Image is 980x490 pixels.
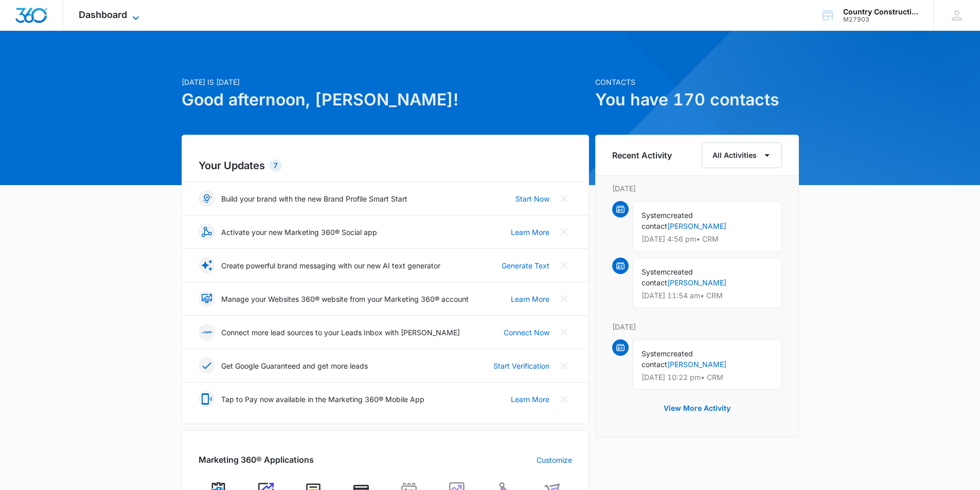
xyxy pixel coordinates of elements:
p: Get Google Guaranteed and get more leads [221,360,368,371]
a: [PERSON_NAME] [667,360,726,369]
span: created contact [642,211,693,230]
p: Build your brand with the new Brand Profile Smart Start [221,193,407,204]
a: Customize [537,455,572,465]
button: Close [556,190,572,207]
button: Close [556,324,572,340]
a: Learn More [511,394,549,405]
p: [DATE] [612,183,782,194]
button: Close [556,224,572,240]
button: All Activities [702,142,782,168]
p: [DATE] [612,321,782,332]
p: Manage your Websites 360® website from your Marketing 360® account [221,294,469,304]
div: account name [843,8,918,16]
a: Start Verification [493,360,549,371]
p: Tap to Pay now available in the Marketing 360® Mobile App [221,394,424,405]
p: [DATE] is [DATE] [182,77,589,87]
button: Close [556,257,572,274]
p: Contacts [595,77,799,87]
p: [DATE] 11:54 am • CRM [642,292,773,299]
span: System [642,267,667,276]
a: Learn More [511,227,549,238]
h1: You have 170 contacts [595,87,799,112]
h1: Good afternoon, [PERSON_NAME]! [182,87,589,112]
p: Create powerful brand messaging with our new AI text generator [221,260,440,271]
p: [DATE] 10:22 pm • CRM [642,374,773,381]
button: Close [556,391,572,407]
button: Close [556,291,572,307]
a: Connect Now [504,327,549,338]
button: View More Activity [653,396,741,421]
a: [PERSON_NAME] [667,278,726,287]
h6: Recent Activity [612,149,672,161]
p: [DATE] 4:56 pm • CRM [642,235,773,243]
p: Connect more lead sources to your Leads Inbox with [PERSON_NAME] [221,327,460,338]
h2: Marketing 360® Applications [199,453,314,466]
span: Dashboard [79,9,127,20]
a: Start Now [515,193,549,204]
span: System [642,349,667,358]
a: Generate Text [502,260,549,271]
div: 7 [269,159,282,172]
p: Activate your new Marketing 360® Social app [221,227,377,238]
button: Close [556,357,572,374]
span: System [642,211,667,220]
div: account id [843,16,918,23]
a: Learn More [511,294,549,304]
h2: Your Updates [199,158,572,173]
a: [PERSON_NAME] [667,222,726,230]
span: created contact [642,349,693,369]
span: created contact [642,267,693,287]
